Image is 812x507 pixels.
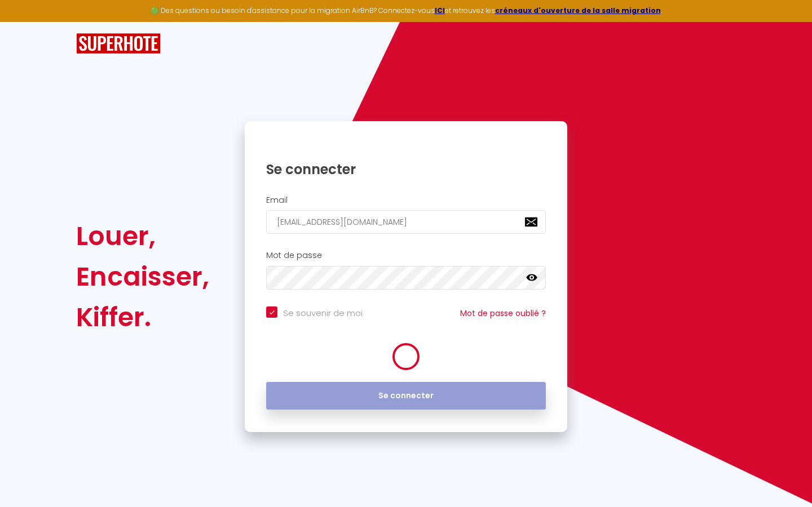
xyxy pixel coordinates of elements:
a: Mot de passe oublié ? [460,308,546,319]
a: ICI [435,6,445,15]
input: Ton Email [266,210,546,234]
h2: Email [266,195,546,205]
div: Kiffer. [76,297,209,337]
h2: Mot de passe [266,251,546,260]
img: SuperHote logo [76,33,161,54]
div: Louer, [76,216,209,256]
div: Encaisser, [76,256,209,297]
button: Se connecter [266,382,546,410]
h1: Se connecter [266,161,546,178]
button: Ouvrir le widget de chat LiveChat [9,5,43,38]
a: créneaux d'ouverture de la salle migration [495,6,661,15]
